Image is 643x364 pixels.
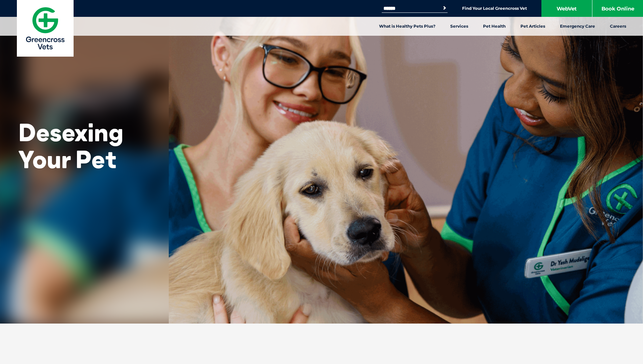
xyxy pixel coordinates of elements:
a: Emergency Care [553,17,602,36]
a: Pet Health [476,17,513,36]
a: Careers [602,17,634,36]
a: What is Healthy Pets Plus? [372,17,443,36]
a: Pet Articles [513,17,553,36]
h1: Desexing Your Pet [19,119,150,172]
a: Services [443,17,476,36]
a: Find Your Local Greencross Vet [462,6,527,11]
button: Search [441,5,448,11]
